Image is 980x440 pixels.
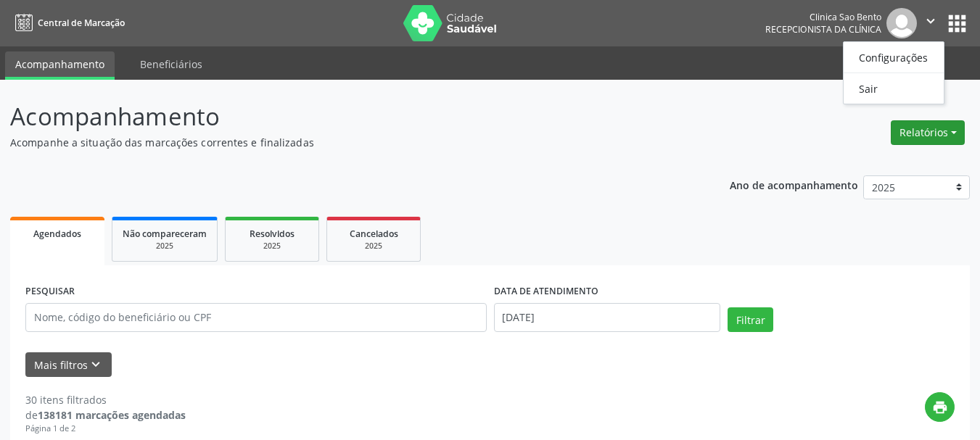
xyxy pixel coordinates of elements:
[844,78,944,99] a: Sair
[886,8,917,38] img: img
[844,47,944,67] a: Configurações
[25,392,186,407] div: 30 itens filtrados
[917,8,944,38] button: 
[765,11,881,23] div: Clinica Sao Bento
[250,228,295,240] span: Resolvidos
[891,120,965,145] button: Relatórios
[10,135,682,150] p: Acompanhe a situação das marcações correntes e finalizadas
[38,408,186,422] strong: 138181 marcações agendadas
[494,281,598,303] label: DATA DE ATENDIMENTO
[728,307,773,332] button: Filtrar
[494,303,721,332] input: Selecione um intervalo
[765,23,881,36] span: Recepcionista da clínica
[25,352,112,378] button: Mais filtroskeyboard_arrow_down
[88,357,104,373] i: keyboard_arrow_down
[10,11,125,35] a: Central de Marcação
[925,392,955,422] button: print
[5,51,115,80] a: Acompanhamento
[25,281,75,303] label: PESQUISAR
[33,228,81,240] span: Agendados
[944,11,970,36] button: apps
[730,175,858,194] p: Ano de acompanhamento
[843,41,944,104] ul: 
[10,99,682,135] p: Acompanhamento
[130,51,213,77] a: Beneficiários
[123,241,207,252] div: 2025
[38,17,125,29] span: Central de Marcação
[337,241,410,252] div: 2025
[350,228,398,240] span: Cancelados
[123,228,207,240] span: Não compareceram
[923,13,939,29] i: 
[236,241,308,252] div: 2025
[932,399,948,415] i: print
[25,303,487,332] input: Nome, código do beneficiário ou CPF
[25,407,186,423] div: de
[25,423,186,435] div: Página 1 de 2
